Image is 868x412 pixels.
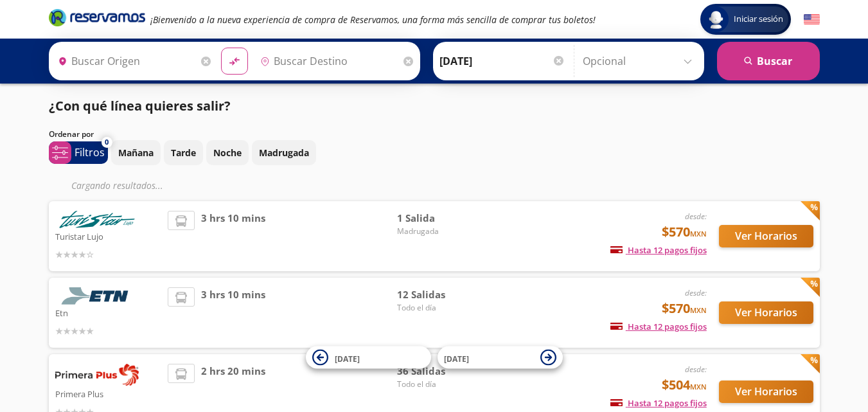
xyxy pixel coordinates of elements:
span: $570 [662,299,707,318]
button: 0Filtros [49,141,108,164]
span: 0 [105,137,109,148]
span: [DATE] [335,353,360,364]
em: Cargando resultados ... [71,179,163,192]
span: 1 Salida [397,211,487,226]
img: Etn [55,287,139,305]
small: MXN [690,229,707,238]
img: Turistar Lujo [55,211,139,228]
p: Tarde [171,146,196,159]
button: Tarde [164,140,203,165]
button: Ver Horarios [719,381,813,403]
em: desde: [685,364,707,375]
button: Ver Horarios [719,301,813,324]
button: [DATE] [438,346,563,369]
span: 3 hrs 10 mins [201,287,265,338]
span: Hasta 12 pagos fijos [610,244,707,256]
button: Noche [206,140,249,165]
i: Brand Logo [49,8,145,27]
p: Ordenar por [49,129,94,140]
span: 36 Salidas [397,364,487,379]
small: MXN [690,305,707,315]
p: Etn [55,305,162,320]
span: 12 Salidas [397,287,487,302]
button: Ver Horarios [719,225,813,247]
em: desde: [685,287,707,298]
p: Mañana [118,146,154,159]
button: [DATE] [306,346,431,369]
input: Buscar Destino [255,45,400,77]
span: [DATE] [444,353,469,364]
button: Madrugada [252,140,316,165]
p: Primera Plus [55,386,162,401]
span: Hasta 12 pagos fijos [610,397,707,409]
input: Elegir Fecha [439,45,565,77]
p: ¿Con qué línea quieres salir? [49,96,231,116]
span: Hasta 12 pagos fijos [610,321,707,332]
span: $570 [662,222,707,242]
input: Opcional [583,45,698,77]
img: Primera Plus [55,364,139,386]
p: Turistar Lujo [55,228,162,244]
input: Buscar Origen [53,45,198,77]
em: ¡Bienvenido a la nueva experiencia de compra de Reservamos, una forma más sencilla de comprar tus... [150,13,596,26]
span: Madrugada [397,226,487,237]
p: Filtros [75,145,105,160]
button: English [804,12,820,28]
span: $504 [662,375,707,395]
button: Mañana [111,140,161,165]
small: MXN [690,382,707,391]
button: Buscar [717,42,820,80]
em: desde: [685,211,707,222]
p: Noche [213,146,242,159]
span: 3 hrs 10 mins [201,211,265,262]
span: Todo el día [397,302,487,314]
p: Madrugada [259,146,309,159]
span: Iniciar sesión [729,13,788,26]
span: Todo el día [397,379,487,390]
a: Brand Logo [49,8,145,31]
